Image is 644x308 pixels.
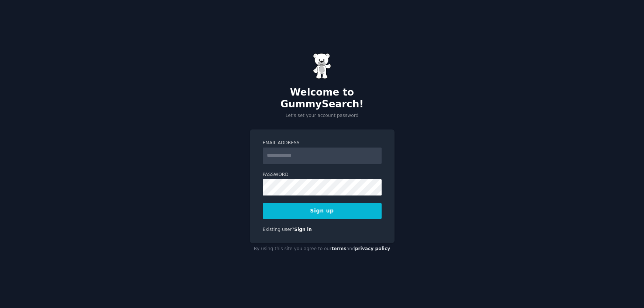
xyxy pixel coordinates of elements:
[294,227,312,232] a: Sign in
[355,246,390,251] a: privacy policy
[263,203,382,219] button: Sign up
[250,87,395,110] h2: Welcome to GummySearch!
[331,246,346,251] a: terms
[250,113,395,119] p: Let's set your account password
[313,53,331,79] img: Gummy Bear
[263,140,382,146] label: Email Address
[263,227,295,232] span: Existing user?
[263,172,382,178] label: Password
[250,243,395,255] div: By using this site you agree to our and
